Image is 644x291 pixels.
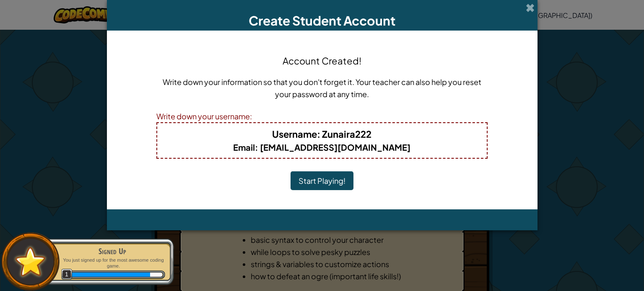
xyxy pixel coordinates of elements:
[60,245,165,257] div: Signed Up
[61,269,73,280] span: 1
[11,243,49,280] img: default.png
[249,13,395,28] span: Create Student Account
[283,54,361,67] h4: Account Created!
[291,171,353,191] button: Start Playing!
[60,257,165,269] p: You just signed up for the most awesome coding game.
[272,128,371,140] b: : Zunaira222
[156,76,488,100] p: Write down your information so that you don't forget it. Your teacher can also help you reset you...
[156,110,488,122] div: Write down your username:
[233,142,410,152] b: : [EMAIL_ADDRESS][DOMAIN_NAME]
[272,128,317,140] span: Username
[233,142,255,152] span: Email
